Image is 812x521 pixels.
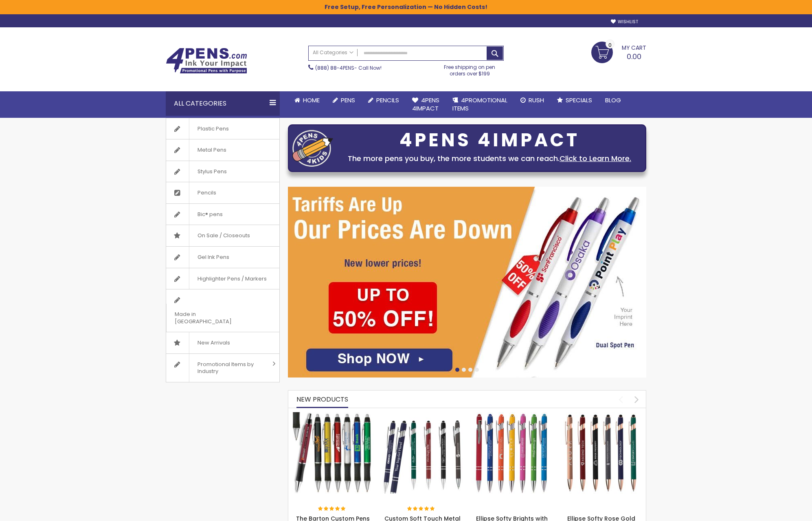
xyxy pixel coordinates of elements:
[189,161,235,182] span: Stylus Pens
[315,64,354,71] a: (888) 88-4PENS
[166,268,279,289] a: Highlighter Pens / Markers
[166,354,279,382] a: Promotional Items by Industry
[166,247,279,268] a: Gel Ink Pens
[406,91,446,118] a: 4Pens4impact
[452,96,507,113] span: 4PROMOTIONAL ITEMS
[341,96,355,104] span: Pens
[166,118,279,139] a: Plastic Pens
[412,96,439,113] span: 4Pens 4impact
[614,392,628,406] div: prev
[337,153,642,164] div: The more pens you buy, the more students we can reach.
[296,395,348,404] span: New Products
[166,161,279,182] a: Stylus Pens
[566,96,592,104] span: Specials
[630,392,644,406] div: next
[627,51,641,62] span: 0.00
[166,304,259,332] span: Made in [GEOGRAPHIC_DATA]
[189,139,235,161] span: Metal Pens
[189,354,270,382] span: Promotional Items by Industry
[561,412,642,494] img: Ellipse Softy Rose Gold Classic with Stylus Pen - Silver Laser
[326,91,362,109] a: Pens
[551,91,599,109] a: Specials
[560,153,631,163] a: Click to Learn More.
[166,204,279,225] a: Bic® pens
[292,412,374,494] img: The Barton Custom Pens Special Offer
[591,42,646,62] a: 0.00 0
[189,182,224,203] span: Pencils
[514,91,551,109] a: Rush
[292,130,333,167] img: four_pen_logo.png
[166,225,279,246] a: On Sale / Closeouts
[189,225,258,246] span: On Sale / Closeouts
[303,96,320,104] span: Home
[382,412,463,419] a: Custom Soft Touch Metal Pen - Stylus Top
[315,64,382,71] span: - Call Now!
[313,49,353,56] span: All Categories
[605,96,621,104] span: Blog
[166,289,279,332] a: Made in [GEOGRAPHIC_DATA]
[189,204,231,225] span: Bic® pens
[608,41,612,49] span: 0
[446,91,514,118] a: 4PROMOTIONALITEMS
[189,247,237,268] span: Gel Ink Pens
[288,187,646,378] img: /cheap-promotional-products.html
[189,268,275,289] span: Highlighter Pens / Markers
[166,91,280,116] div: All Categories
[611,19,638,25] a: Wishlist
[529,96,544,104] span: Rush
[166,182,279,203] a: Pencils
[407,506,436,512] div: 100%
[292,412,374,419] a: The Barton Custom Pens Special Offer
[318,506,347,512] div: 100%
[382,412,463,494] img: Custom Soft Touch Metal Pen - Stylus Top
[561,412,642,419] a: Ellipse Softy Rose Gold Classic with Stylus Pen - Silver Laser
[309,46,358,60] a: All Categories
[189,332,238,353] span: New Arrivals
[166,48,247,74] img: 4Pens Custom Pens and Promotional Products
[436,61,504,77] div: Free shipping on pen orders over $199
[471,412,553,419] a: Ellipse Softy Brights with Stylus Pen - Laser
[166,332,279,353] a: New Arrivals
[599,91,628,109] a: Blog
[337,132,642,149] div: 4PENS 4IMPACT
[166,139,279,161] a: Metal Pens
[471,412,553,494] img: Ellipse Softy Brights with Stylus Pen - Laser
[189,118,237,139] span: Plastic Pens
[288,91,326,109] a: Home
[376,96,399,104] span: Pencils
[362,91,406,109] a: Pencils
